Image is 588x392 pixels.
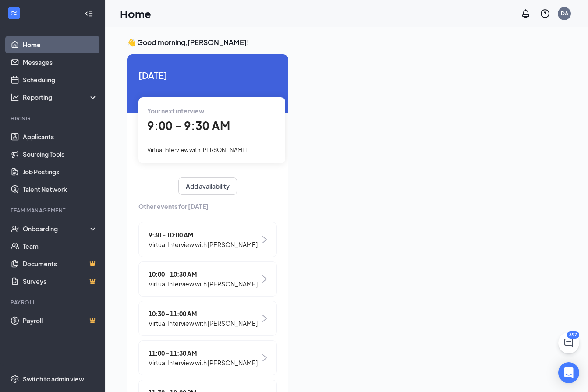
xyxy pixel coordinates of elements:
[138,68,277,82] span: [DATE]
[23,272,98,290] a: SurveysCrown
[23,53,98,71] a: Messages
[178,177,237,195] button: Add availability
[23,180,98,198] a: Talent Network
[558,332,579,353] button: ChatActive
[10,9,18,18] svg: WorkstreamLogo
[563,338,574,348] svg: ChatActive
[540,8,550,19] svg: QuestionInfo
[149,348,258,358] span: 11:00 - 11:30 AM
[23,71,98,88] a: Scheduling
[558,362,579,383] div: Open Intercom Messenger
[23,36,98,53] a: Home
[23,224,90,233] div: Onboarding
[11,299,96,306] div: Payroll
[11,93,19,102] svg: Analysis
[23,255,98,272] a: DocumentsCrown
[149,230,258,240] span: 9:30 - 10:00 AM
[147,146,248,153] span: Virtual Interview with [PERSON_NAME]
[11,374,19,383] svg: Settings
[23,93,98,102] div: Reporting
[11,115,96,122] div: Hiring
[23,374,84,383] div: Switch to admin view
[11,207,96,214] div: Team Management
[147,107,204,115] span: Your next interview
[147,118,230,133] span: 9:00 - 9:30 AM
[23,163,98,180] a: Job Postings
[11,224,19,233] svg: UserCheck
[149,309,258,318] span: 10:30 - 11:00 AM
[85,9,93,18] svg: Collapse
[149,240,258,249] span: Virtual Interview with [PERSON_NAME]
[561,10,568,17] div: DA
[149,269,258,279] span: 10:00 - 10:30 AM
[23,312,98,329] a: PayrollCrown
[23,237,98,255] a: Team
[127,38,566,47] h3: 👋 Good morning, [PERSON_NAME] !
[149,279,258,289] span: Virtual Interview with [PERSON_NAME]
[120,6,151,21] h1: Home
[23,145,98,163] a: Sourcing Tools
[521,8,531,19] svg: Notifications
[567,331,579,339] div: 397
[149,358,258,367] span: Virtual Interview with [PERSON_NAME]
[138,201,277,211] span: Other events for [DATE]
[23,128,98,145] a: Applicants
[149,318,258,328] span: Virtual Interview with [PERSON_NAME]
